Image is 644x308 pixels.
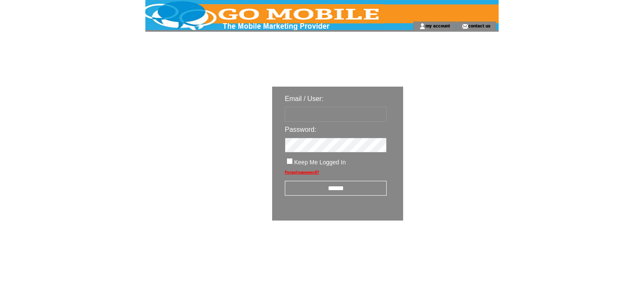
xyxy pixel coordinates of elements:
[285,170,319,174] a: Forgot password?
[294,159,346,166] span: Keep Me Logged In
[468,23,491,28] a: contact us
[462,23,468,30] img: contact_us_icon.gif;jsessionid=4025BAE303B99EE6E6085924E58CF0B2
[285,126,317,133] span: Password:
[285,95,324,102] span: Email / User:
[428,242,470,252] img: transparent.png;jsessionid=4025BAE303B99EE6E6085924E58CF0B2
[426,23,450,28] a: my account
[419,23,426,30] img: account_icon.gif;jsessionid=4025BAE303B99EE6E6085924E58CF0B2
